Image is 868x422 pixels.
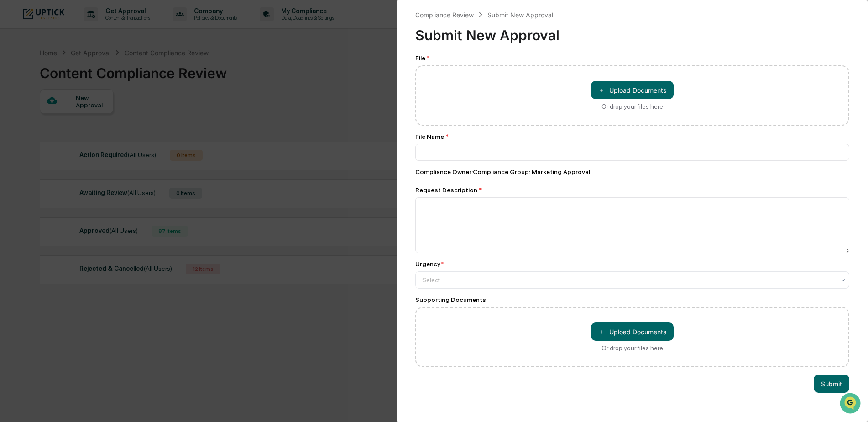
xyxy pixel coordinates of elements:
a: Powered byPylon [64,154,110,162]
div: File Name [415,133,849,140]
div: 🖐️ [9,116,16,123]
div: Compliance Review [415,11,474,19]
a: 🗄️Attestations [63,111,117,128]
div: Submit New Approval [415,20,849,43]
span: Data Lookup [18,132,58,142]
button: Submit [814,375,849,393]
div: Or drop your files here [601,344,663,352]
div: File [415,54,849,62]
span: Attestations [75,115,113,124]
span: ＋ [598,327,605,336]
div: Compliance Owner : Compliance Group: Marketing Approval [415,168,849,175]
div: Start new chat [31,70,150,79]
button: Start new chat [155,73,166,84]
span: ＋ [598,86,605,95]
span: Preclearance [18,115,59,124]
div: 🗄️ [66,116,73,123]
img: 1746055101610-c473b297-6a78-478c-a979-82029cc54cd1 [9,70,26,86]
div: Request Description [415,186,849,194]
div: Urgency [415,260,444,268]
p: How can we help? [9,19,166,34]
div: Submit New Approval [487,11,553,19]
button: Or drop your files here [591,81,674,99]
button: Or drop your files here [591,322,674,341]
div: Or drop your files here [601,103,663,110]
iframe: Open customer support [839,392,863,417]
div: Supporting Documents [415,296,849,303]
div: We're available if you need us! [31,79,115,86]
a: 🖐️Preclearance [5,111,63,128]
span: Pylon [91,155,110,162]
div: 🔎 [9,133,16,141]
input: Clear [24,42,151,51]
a: 🔎Data Lookup [5,129,61,145]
